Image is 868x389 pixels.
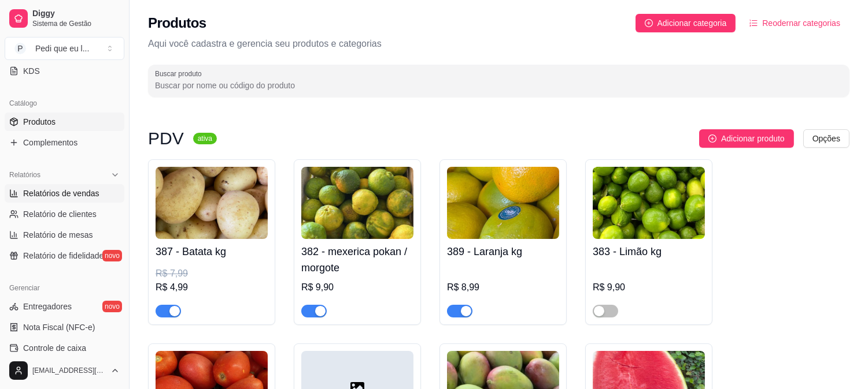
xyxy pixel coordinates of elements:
a: Relatório de clientes [5,205,124,223]
p: Aqui você cadastra e gerencia seu produtos e categorias [148,37,849,51]
span: Relatório de clientes [23,208,97,220]
a: Relatório de mesas [5,226,124,244]
h4: 387 - Batata kg [156,244,268,260]
h4: 383 - Limão kg [593,244,705,260]
div: Gerenciar [5,279,124,297]
a: Relatórios de vendas [5,184,124,203]
div: R$ 9,90 [301,280,413,294]
span: Reodernar categorias [762,17,840,29]
div: Catálogo [5,94,124,113]
span: plus-circle [708,134,716,143]
span: Entregadores [23,301,72,312]
span: Controle de caixa [23,342,86,354]
input: Buscar produto [155,80,843,91]
span: [EMAIL_ADDRESS][DOMAIN_NAME] [32,366,106,375]
span: Complementos [23,137,77,148]
span: Sistema de Gestão [32,19,120,28]
span: plus-circle [645,19,653,27]
sup: ativa [193,133,217,144]
span: ordered-list [749,19,758,27]
h4: 389 - Laranja kg [447,244,559,260]
span: Relatórios de vendas [23,188,99,199]
button: Select a team [5,37,124,60]
a: DiggySistema de Gestão [5,5,124,32]
img: product-image [593,167,705,239]
label: Buscar produto [155,69,206,78]
span: P [14,43,26,54]
a: KDS [5,62,124,80]
h3: PDV [148,132,184,145]
div: R$ 4,99 [156,280,268,294]
div: R$ 9,90 [593,280,705,294]
a: Nota Fiscal (NFC-e) [5,318,124,336]
span: Diggy [32,9,120,19]
span: Adicionar produto [721,132,785,145]
a: Entregadoresnovo [5,297,124,316]
a: Produtos [5,113,124,131]
button: Adicionar categoria [636,14,736,32]
button: Opções [803,129,849,148]
button: Adicionar produto [699,129,794,148]
img: product-image [447,167,559,239]
span: Relatório de mesas [23,229,93,241]
div: R$ 8,99 [447,280,559,294]
button: Reodernar categorias [740,14,849,32]
button: [EMAIL_ADDRESS][DOMAIN_NAME] [5,357,124,384]
div: R$ 7,99 [156,267,268,280]
div: Pedi que eu l ... [35,43,89,54]
img: product-image [156,167,268,239]
img: product-image [301,167,413,239]
h4: 382 - mexerica pokan / morgote [301,244,413,276]
span: Opções [812,132,840,145]
span: Produtos [23,116,56,128]
span: Relatório de fidelidade [23,250,104,261]
a: Complementos [5,133,124,152]
h2: Produtos [148,14,206,32]
span: Relatórios [9,170,40,179]
span: Adicionar categoria [658,17,727,29]
span: Nota Fiscal (NFC-e) [23,321,95,333]
span: KDS [23,65,40,77]
a: Controle de caixa [5,339,124,357]
a: Relatório de fidelidadenovo [5,246,124,265]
